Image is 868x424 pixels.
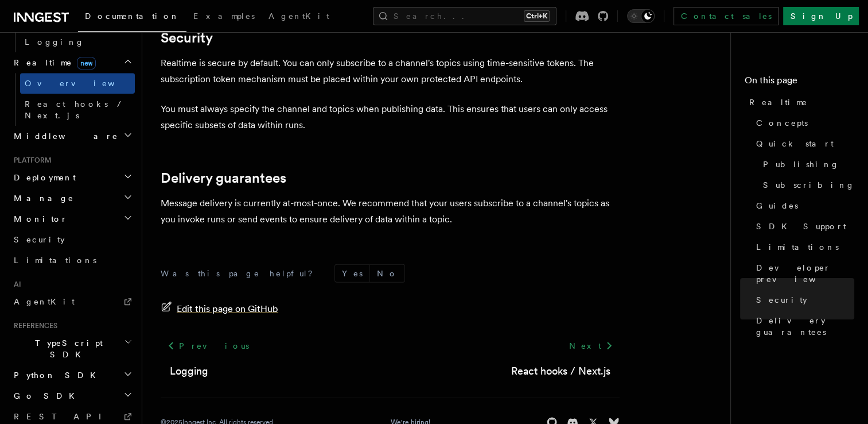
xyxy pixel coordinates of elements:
[749,97,808,108] span: Realtime
[161,55,620,87] p: Realtime is secure by default. You can only subscribe to a channel's topics using time-sensitive ...
[161,30,213,46] a: Security
[373,7,556,25] button: Search...Ctrl+K
[9,73,135,126] div: Realtimenew
[9,52,135,73] button: Realtimenew
[763,159,839,170] span: Publishing
[25,37,84,47] span: Logging
[186,3,262,31] a: Examples
[262,3,336,31] a: AgentKit
[758,154,854,175] a: Publishing
[161,195,620,228] p: Message delivery is currently at-most-once. We recommend that your users subscribe to a channel's...
[674,7,779,25] a: Contact sales
[161,170,286,186] a: Delivery guarantees
[756,221,846,232] span: SDK Support
[177,301,278,317] span: Edit this page on GitHub
[170,363,208,379] a: Logging
[20,73,135,94] a: Overview
[20,94,135,126] a: React hooks / Next.js
[9,57,96,68] span: Realtime
[25,99,126,120] span: React hooks / Next.js
[756,294,807,306] span: Security
[9,321,57,330] span: References
[524,10,550,22] kbd: Ctrl+K
[9,386,135,406] button: Go SDK
[752,257,854,290] a: Developer preview
[14,297,75,306] span: AgentKit
[20,32,135,52] a: Logging
[161,101,620,133] p: You must always specify the channel and topics when publishing data. This ensures that users can ...
[9,209,135,229] button: Monitor
[511,363,610,379] a: React hooks / Next.js
[752,133,854,154] a: Quick start
[193,11,255,21] span: Examples
[14,412,111,421] span: REST API
[25,79,143,88] span: Overview
[752,195,854,216] a: Guides
[9,250,135,271] a: Limitations
[758,175,854,195] a: Subscribing
[9,130,118,142] span: Middleware
[752,310,854,342] a: Delivery guarantees
[752,113,854,133] a: Concepts
[745,74,854,92] h4: On this page
[756,315,854,338] span: Delivery guarantees
[14,235,65,244] span: Security
[14,256,96,265] span: Limitations
[9,213,68,225] span: Monitor
[335,265,369,282] button: Yes
[9,365,135,386] button: Python SDK
[9,280,21,289] span: AI
[627,9,655,23] button: Toggle dark mode
[9,192,74,204] span: Manage
[9,156,52,165] span: Platform
[268,11,329,21] span: AgentKit
[9,390,81,402] span: Go SDK
[9,172,76,183] span: Deployment
[756,138,834,149] span: Quick start
[756,241,839,253] span: Limitations
[370,265,404,282] button: No
[9,337,124,360] span: TypeScript SDK
[752,290,854,310] a: Security
[9,333,135,365] button: TypeScript SDK
[763,179,855,191] span: Subscribing
[783,7,859,25] a: Sign Up
[77,57,96,70] span: new
[756,200,798,211] span: Guides
[756,117,808,129] span: Concepts
[9,126,135,147] button: Middleware
[85,11,180,21] span: Documentation
[756,262,854,285] span: Developer preview
[161,336,255,356] a: Previous
[9,188,135,209] button: Manage
[9,291,135,312] a: AgentKit
[752,237,854,257] a: Limitations
[161,268,321,279] p: Was this page helpful?
[9,229,135,250] a: Security
[161,301,278,317] a: Edit this page on GitHub
[9,167,135,188] button: Deployment
[9,369,103,381] span: Python SDK
[562,336,620,356] a: Next
[745,92,854,113] a: Realtime
[78,3,186,32] a: Documentation
[752,216,854,237] a: SDK Support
